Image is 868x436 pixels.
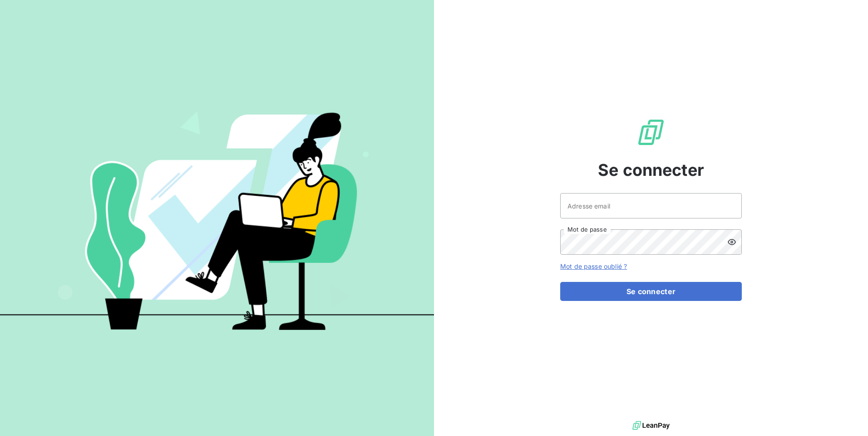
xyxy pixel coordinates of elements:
[636,118,666,147] img: Logo LeanPay
[560,193,742,218] input: placeholder
[598,158,704,182] span: Se connecter
[560,262,627,270] a: Mot de passe oublié ?
[560,282,742,301] button: Se connecter
[632,419,670,432] img: logo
